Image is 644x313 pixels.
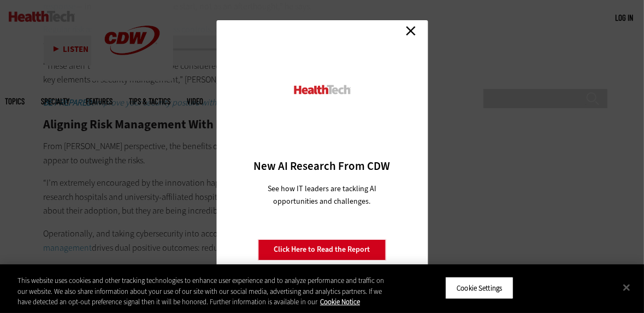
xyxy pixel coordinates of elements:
a: Click Here to Read the Report [258,239,386,260]
img: HealthTech_0.png [292,84,352,96]
div: This website uses cookies and other tracking technologies to enhance user experience and to analy... [17,275,386,308]
h3: New AI Research From CDW [235,158,409,174]
button: Close [615,275,639,299]
p: See how IT leaders are tackling AI opportunities and challenges. [255,182,389,208]
a: More information about your privacy [320,297,360,306]
button: Cookie Settings [445,276,513,299]
a: Close [403,23,419,39]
